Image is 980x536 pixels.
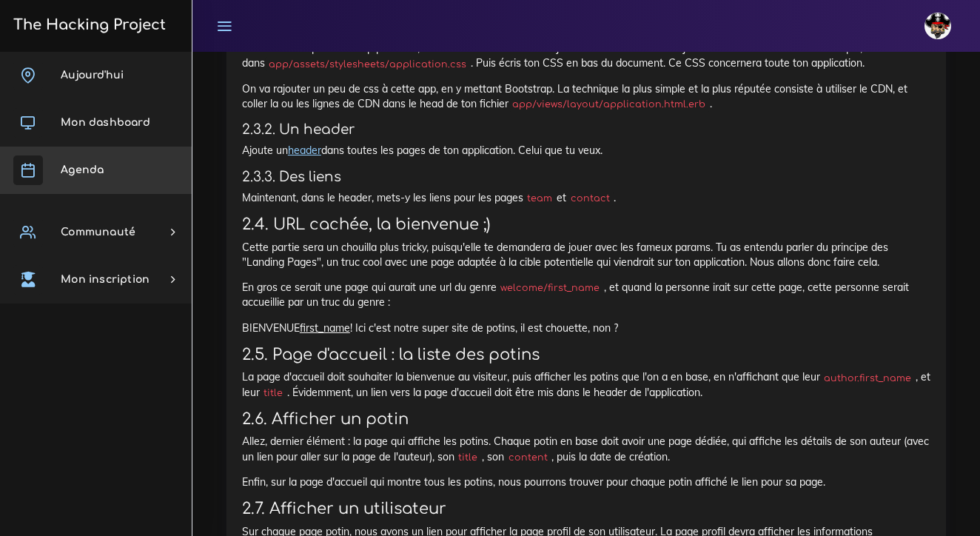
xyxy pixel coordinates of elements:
h3: The Hacking Project [9,17,166,33]
h3: 2.7. Afficher un utilisateur [242,500,930,518]
h3: 2.6. Afficher un potin [242,410,930,429]
p: La page d'accueil doit souhaiter la bienvenue au visiteur, puis afficher les potins que l'on a en... [242,369,930,400]
code: author.first_name [820,371,916,386]
p: Enfin, sur la page d'accueil qui montre tous les potins, nous pourrons trouver pour chaque potin ... [242,475,930,489]
p: BIENVENUE ! Ici c'est notre super site de potins, il est chouette, non ? [242,321,930,335]
code: title [454,450,482,465]
u: first_name [300,321,350,335]
code: team [523,191,557,206]
span: Communauté [61,227,135,238]
p: Maintenant, dans le header, mets-y les liens pour les pages et . [242,190,930,205]
h3: 2.5. Page d'accueil : la liste des potins [242,346,930,364]
span: Aujourd'hui [61,70,124,81]
h4: 2.3.2. Un header [242,121,930,138]
h4: 2.3.3. Des liens [242,169,930,185]
img: avatar [924,13,951,39]
p: On va rajouter un peu de css à cette app, en y mettant Bootstrap. La technique la plus simple et ... [242,81,930,112]
p: Cette partie sera un chouilla plus tricky, puisqu'elle te demandera de jouer avec les fameux para... [242,240,930,270]
code: welcome/first_name [497,281,604,295]
code: app/assets/stylesheets/application.css [265,57,471,72]
p: Ajoute un dans toutes les pages de ton application. Celui que tu veux. [242,143,930,158]
code: content [504,450,551,465]
span: Mon dashboard [61,117,150,128]
a: header [288,144,321,157]
code: contact [566,191,614,206]
span: Agenda [61,164,104,175]
p: Allez, dernier élément : la page qui affiche les potins. Chaque potin en base doit avoir une page... [242,434,930,464]
code: app/views/layout/application.html.erb [509,97,710,112]
p: En gros ce serait une page qui aurait une url du genre , et quand la personne irait sur cette pag... [242,280,930,310]
span: Mon inscription [61,274,150,285]
p: Histoire de ne pas être trop pouilleux, nous allons te demander d'ajouter du CSS. Comment ajouter... [242,41,930,71]
h3: 2.4. URL cachée, la bienvenue ;) [242,215,930,234]
code: title [260,386,287,401]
